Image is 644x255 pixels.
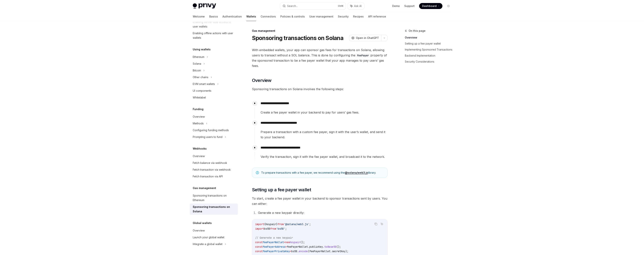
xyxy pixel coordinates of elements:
[290,241,300,244] span: Keypair
[263,241,284,244] span: feePayerWallet
[368,12,386,21] a: API reference
[190,192,238,204] a: Sponsoring transactions on Ethereum
[190,30,238,41] a: Enabling offline actions with user wallets
[193,75,208,79] div: Other chains
[349,35,381,41] button: Open in ChatGPT
[419,3,442,9] a: Dashboard
[261,110,387,115] span: Create a fee payer wallet in your backend to pay for users’ gas fees.
[285,227,287,230] span: ;
[193,242,222,246] div: Integrate a global wallet
[404,4,415,8] a: Support
[287,4,298,8] div: Search...
[405,59,454,65] a: Security Considerations
[193,221,212,225] h5: Global wallets
[193,82,215,86] div: EVM smart wallets
[308,245,309,248] span: .
[190,227,238,234] a: Overview
[257,210,388,215] li: Generate a new keypair directly:
[256,171,259,174] svg: Note
[193,114,205,119] div: Overview
[324,245,336,248] span: toBase58
[252,86,388,92] span: Sponsoring transactions on Solana involves the following steps:
[252,196,388,206] span: To start, create a fee payer wallet in your backend to sponsor transactions sent by users. You ca...
[280,12,305,21] a: Policies & controls
[353,12,364,21] a: Recipes
[193,235,224,240] div: Launch your global wallet
[309,250,330,253] span: feePayerWallet
[193,95,206,100] div: Whitelabel
[309,245,323,248] span: publicKey
[348,3,364,9] button: Ask AI
[252,77,272,83] span: Overview
[252,29,388,33] div: Gas management
[409,29,426,33] span: On this page
[405,35,454,41] a: Overview
[379,222,384,226] button: Ask AI
[405,41,454,47] a: Setting up a fee payer wallet
[354,4,362,8] span: Ask AI
[255,245,263,248] span: const
[193,228,205,233] div: Overview
[336,245,341,248] span: ();
[287,245,308,248] span: feePayerWallet
[264,227,270,230] span: bs58
[255,227,264,230] span: import
[252,187,311,193] span: Setting up a fee payer wallet
[193,55,204,59] div: Ethereum
[193,186,216,190] h5: Gas management
[193,107,203,111] h5: Funding
[190,166,238,173] a: Fetch transaction via webhook
[190,160,238,166] a: Fetch balance via webhook
[193,47,211,52] h5: Using wallets
[261,154,387,159] span: Verify the transaction, sign it with the fee payer wallet, and broadcast it to the network.
[270,227,276,230] span: from
[422,4,437,8] span: Dashboard
[193,167,231,172] div: Fetch transaction via webhook
[299,250,308,253] span: encode
[263,250,290,253] span: feePayerPrivateKey
[263,245,285,248] span: feePayerAddress
[264,222,266,226] span: {
[193,89,211,93] div: UI components
[193,3,216,9] img: light logo
[190,94,238,101] a: Whitelabel
[255,236,293,239] span: // Generate a new keypair
[255,222,264,226] span: import
[355,53,370,58] code: feePayer
[246,12,256,21] a: Wallets
[330,250,332,253] span: .
[323,245,324,248] span: .
[190,153,238,160] a: Overview
[193,146,207,151] h5: Webhooks
[309,222,311,226] span: ;
[345,171,368,174] a: @solana/web3.js
[193,154,205,158] div: Overview
[291,250,297,253] span: bs58
[392,4,400,8] a: Demo
[209,12,218,21] a: Basics
[190,173,238,180] a: Fetch transaction via API
[255,241,263,244] span: const
[297,250,299,253] span: .
[252,47,388,68] span: With embedded wallets, your app can sponsor gas fees for transactions on Solana, allowing users t...
[193,61,201,66] div: Solana
[290,250,291,253] span: =
[193,12,205,21] a: Welcome
[405,47,454,53] a: Implementing Sponsored Transactions
[252,35,343,41] h1: Sponsoring transactions on Solana
[280,3,346,9] button: Search...CtrlK
[373,222,378,226] button: Copy the contents from the code block
[190,127,238,134] a: Configuring funding methods
[356,36,379,40] span: Open in ChatGPT
[309,12,333,21] a: User management
[445,3,451,9] button: Toggle dark mode
[261,12,276,21] a: Connectors
[405,53,454,59] a: Backend Implementation
[276,227,285,230] span: 'bs58'
[193,193,236,202] div: Sponsoring transactions on Ethereum
[284,222,309,226] span: '@solana/web3.js'
[193,174,223,179] div: Fetch transaction via API
[285,241,290,244] span: new
[332,250,345,253] span: secretKey
[193,205,236,214] div: Sponsoring transactions on Solana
